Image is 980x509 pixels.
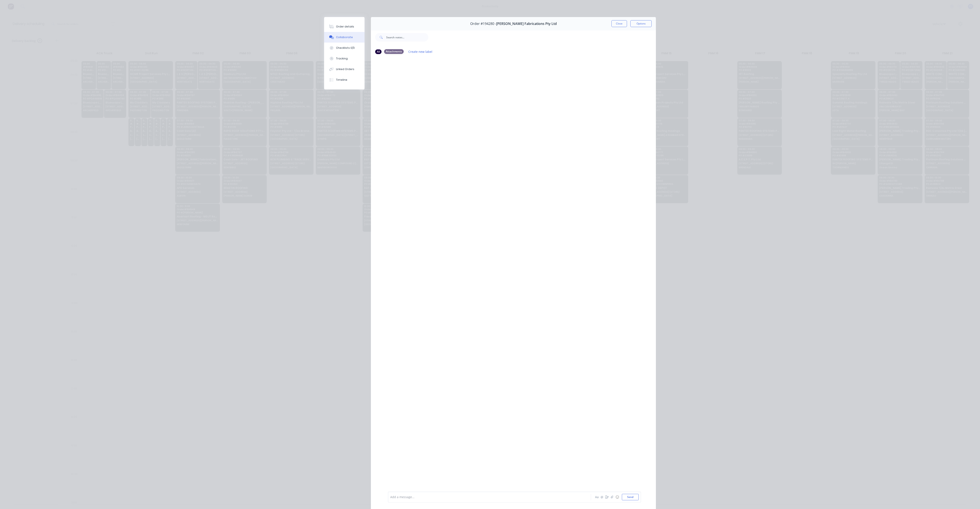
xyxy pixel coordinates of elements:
[496,22,557,26] span: [PERSON_NAME] Fabrications Pty Ltd
[336,57,348,60] div: Tracking
[375,49,382,54] div: All
[470,22,496,26] span: Order #194280 -
[336,78,347,82] div: Timeline
[622,494,639,500] button: Send
[611,20,627,27] button: Close
[594,495,599,500] button: Aa
[324,53,365,64] button: Tracking
[324,75,365,85] button: Timeline
[336,35,353,39] div: Collaborate
[324,32,365,43] button: Collaborate
[336,25,354,29] div: Order details
[324,43,365,53] button: Checklists 0/0
[406,49,435,55] button: Create new label
[324,64,365,75] button: Linked Orders
[615,495,620,500] button: ☺
[324,21,365,32] button: Order details
[599,495,604,500] button: @
[336,67,354,71] div: Linked Orders
[386,33,428,42] input: Search notes...
[384,49,404,54] div: Attachments
[336,46,355,50] div: Checklists 0/0
[630,20,652,27] button: Options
